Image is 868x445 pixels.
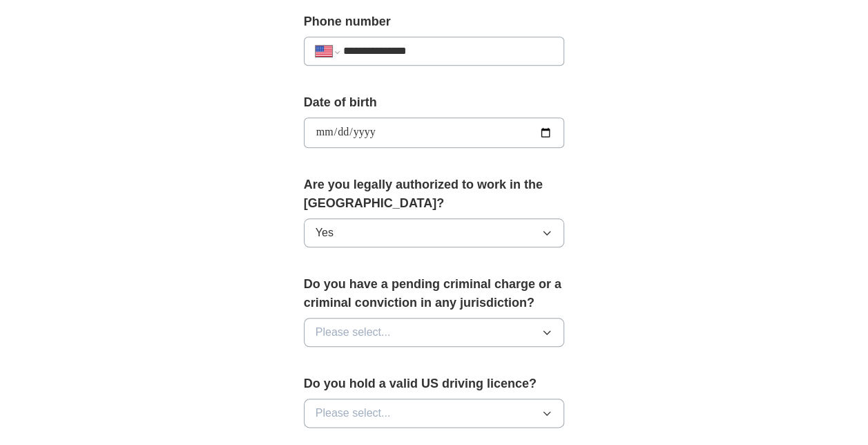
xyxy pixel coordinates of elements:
[316,324,391,341] span: Please select...
[304,399,565,428] button: Please select...
[304,93,565,112] label: Date of birth
[304,12,565,31] label: Phone number
[304,275,565,312] label: Do you have a pending criminal charge or a criminal conviction in any jurisdiction?
[304,375,565,393] label: Do you hold a valid US driving licence?
[304,176,565,213] label: Are you legally authorized to work in the [GEOGRAPHIC_DATA]?
[304,218,565,247] button: Yes
[316,405,391,422] span: Please select...
[304,318,565,347] button: Please select...
[316,225,334,241] span: Yes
